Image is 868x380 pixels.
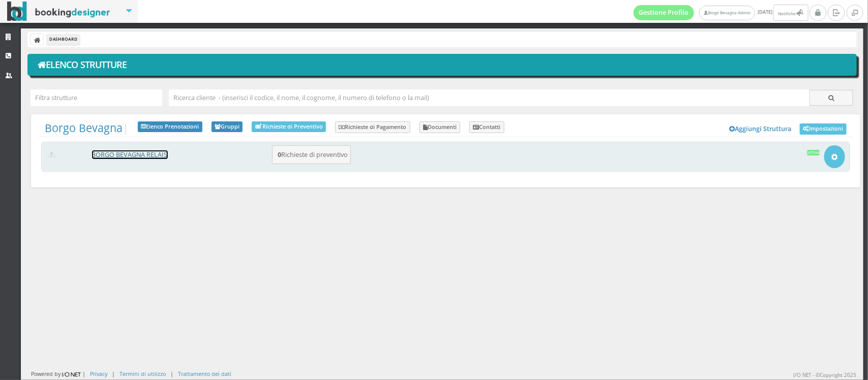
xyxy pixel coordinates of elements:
[724,121,797,137] a: Aggiungi Struttura
[335,121,410,134] a: Richieste di Pagamento
[634,5,695,20] a: Gestione Profilo
[112,370,115,377] div: |
[31,89,162,106] input: Filtra strutture
[119,370,166,377] a: Termini di utilizzo
[45,120,123,135] a: Borgo Bevagna
[170,370,173,377] div: |
[61,370,82,378] img: ionet_small_logo.png
[178,370,231,377] a: Trattamento dei dati
[138,121,202,133] a: Elenco Prenotazioni
[275,151,348,159] h5: Richieste di preventivo
[92,150,168,159] a: BORGO BEVAGNA RELAIS
[807,150,820,155] div: Attiva
[469,121,504,134] a: Contatti
[46,152,58,158] img: 51bacd86f2fc11ed906d06074585c59a_max100.png
[47,34,80,45] li: Dashboard
[272,145,351,164] button: 0Richieste di preventivo
[35,56,850,74] h1: Elenco Strutture
[31,370,85,378] div: Powered by |
[90,370,107,377] a: Privacy
[7,2,110,21] img: BookingDesigner.com
[252,121,326,132] a: Richieste di Preventivo
[634,5,810,21] span: [DATE]
[420,121,461,134] a: Documenti
[699,6,755,20] a: Borgo Bevagna Admin
[45,121,129,135] span: |
[169,89,810,106] input: Ricerca cliente - (inserisci il codice, il nome, il cognome, il numero di telefono o la mail)
[800,123,847,135] a: Impostazioni
[278,150,281,159] b: 0
[212,121,243,133] a: Gruppi
[773,5,808,21] button: Notifiche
